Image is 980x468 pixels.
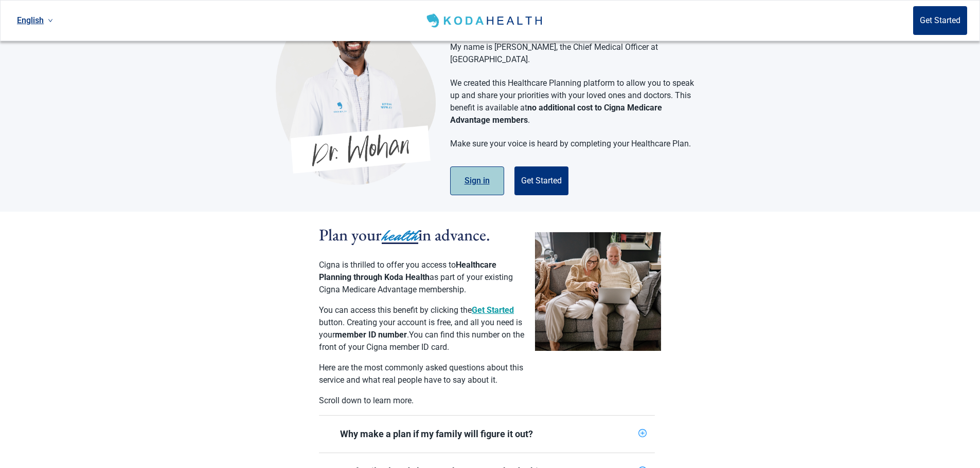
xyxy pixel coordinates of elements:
strong: no additional cost to Cigna Medicare Advantage members [450,103,662,125]
strong: member ID number [335,330,407,340]
div: Why make a plan if my family will figure it out? [319,416,655,453]
span: plus-circle [638,429,647,437]
span: Cigna is thrilled to offer you access to [319,260,456,270]
button: Sign in [450,166,504,195]
p: We created this Healthcare Planning platform to allow you to speak up and share your priorities w... [450,77,694,126]
span: in advance. [418,224,490,246]
p: Scroll down to learn more. [319,395,525,407]
p: My name is [PERSON_NAME], the Chief Medical Officer at [GEOGRAPHIC_DATA]. [450,41,694,66]
span: Plan your [319,224,382,246]
img: Koda Health [424,12,546,29]
button: Get Started [472,304,514,316]
p: You can access this benefit by clicking the button. Creating your account is free, and all you ne... [319,304,525,353]
div: Why make a plan if my family will figure it out? [340,428,634,440]
img: planSectionCouple-CV0a0q8G.png [535,232,661,351]
p: Make sure your voice is heard by completing your Healthcare Plan. [450,138,694,150]
button: Get Started [913,6,967,35]
span: health [382,224,418,247]
a: Current language: English [13,12,57,29]
p: Here are the most commonly asked questions about this service and what real people have to say ab... [319,362,525,386]
button: Get Started [514,166,568,195]
span: down [48,18,53,23]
